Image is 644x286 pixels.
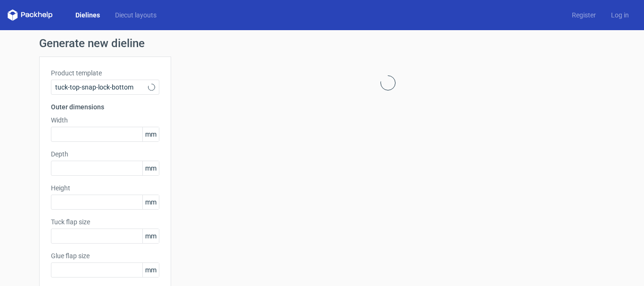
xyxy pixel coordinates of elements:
[51,251,159,261] label: Glue flap size
[603,10,636,20] a: Log in
[142,195,159,209] span: mm
[39,38,605,49] h1: Generate new dieline
[564,10,603,20] a: Register
[51,183,159,193] label: Height
[51,115,159,125] label: Width
[51,68,159,78] label: Product template
[55,82,148,92] span: tuck-top-snap-lock-bottom
[51,149,159,159] label: Depth
[142,127,159,141] span: mm
[142,263,159,277] span: mm
[68,10,107,20] a: Dielines
[107,10,164,20] a: Diecut layouts
[51,217,159,227] label: Tuck flap size
[142,229,159,243] span: mm
[142,161,159,175] span: mm
[51,102,159,112] h3: Outer dimensions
